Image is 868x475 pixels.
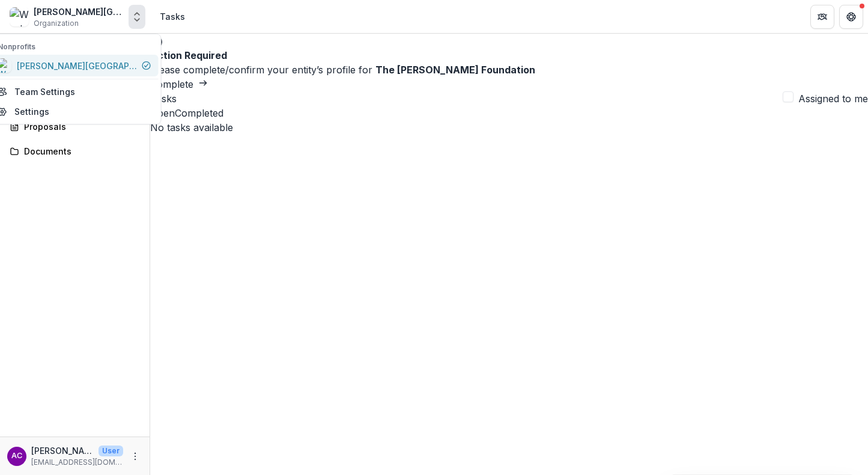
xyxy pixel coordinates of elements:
[810,5,834,29] button: Partners
[375,64,535,76] strong: The [PERSON_NAME] Foundation
[160,10,185,23] div: Tasks
[783,91,868,106] button: Assigned to me
[24,120,135,133] div: Proposals
[31,457,123,468] p: [EMAIL_ADDRESS][DOMAIN_NAME]
[5,141,145,161] a: Documents
[839,5,863,29] button: Get Help
[99,446,123,456] p: User
[128,449,142,464] button: More
[150,77,208,91] button: Complete
[31,444,94,457] p: [PERSON_NAME]
[10,7,29,26] img: Wesley Community Center
[24,145,135,158] div: Documents
[175,106,223,120] button: Completed
[150,48,863,63] div: Action Required
[150,120,868,135] p: No tasks available
[150,106,175,120] button: Open
[34,5,124,18] div: [PERSON_NAME][GEOGRAPHIC_DATA]
[150,63,868,77] div: Please complete/confirm your entity’s profile for
[11,452,22,460] div: Amy Corron
[34,18,79,29] span: Organization
[5,117,145,136] a: Proposals
[155,8,190,25] nav: breadcrumb
[150,91,177,106] h2: Tasks
[129,5,145,29] button: Open entity switcher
